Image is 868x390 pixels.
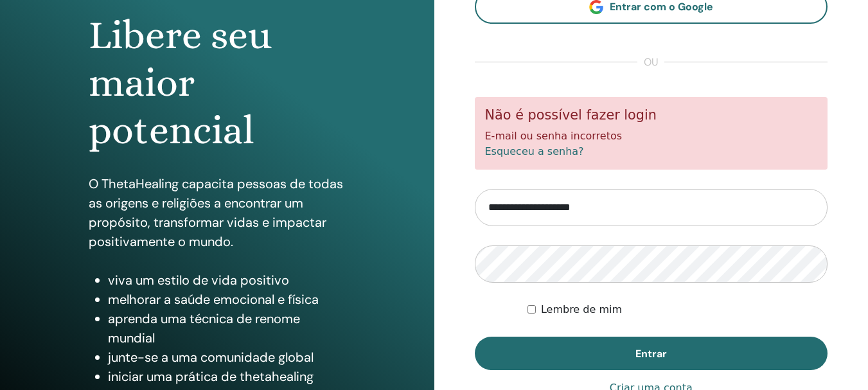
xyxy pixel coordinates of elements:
[108,368,314,385] font: iniciar uma prática de thetahealing
[527,302,828,317] div: Mantenha-me autenticado indefinidamente ou até que eu faça logout manualmente
[108,272,289,288] font: viva um estilo de vida positivo
[485,130,623,142] font: E-mail ou senha incorretos
[108,349,314,366] font: junte-se a uma comunidade global
[485,107,657,123] font: Não é possível fazer login
[475,337,828,370] button: Entrar
[108,291,319,308] font: melhorar a saúde emocional e física
[485,145,584,157] a: Esqueceu a senha?
[541,303,622,315] font: Lembre de mim
[108,310,300,346] font: aprenda uma técnica de renome mundial
[644,55,658,69] font: ou
[635,347,667,360] font: Entrar
[89,175,343,250] font: O ThetaHealing capacita pessoas de todas as origens e religiões a encontrar um propósito, transfo...
[89,12,272,154] font: Libere seu maior potencial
